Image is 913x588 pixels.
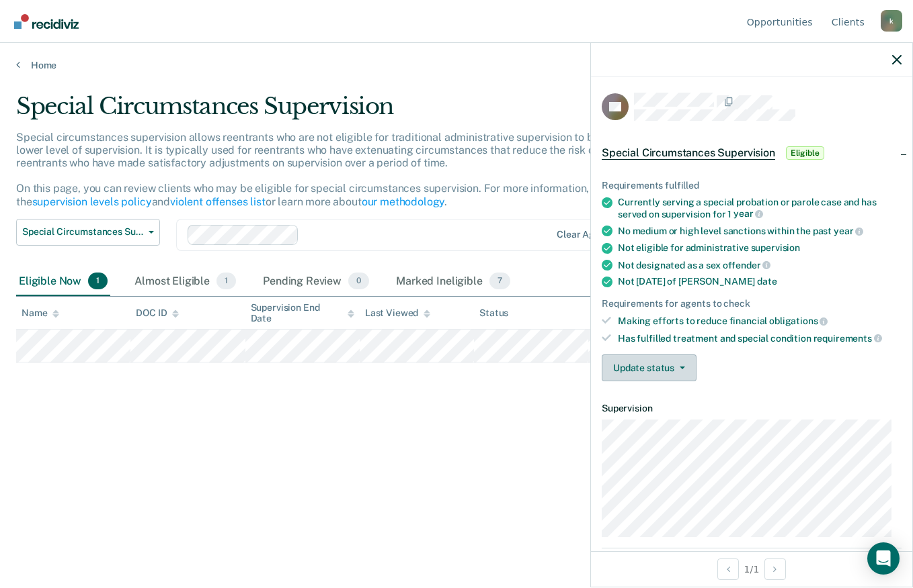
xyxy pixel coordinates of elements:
div: Pending Review [260,267,372,297]
div: Eligible Now [16,267,110,297]
span: supervision [751,242,800,253]
span: obligations [769,315,828,326]
span: 0 [348,273,369,290]
button: Next Opportunity [764,558,786,580]
button: Previous Opportunity [717,558,739,580]
span: Special Circumstances Supervision [602,146,775,160]
div: Clear agents [557,229,614,240]
div: Name [22,307,59,319]
span: Eligible [786,146,824,160]
div: Last Viewed [365,307,430,319]
div: Not eligible for administrative [618,242,902,254]
span: offender [723,260,771,271]
div: Status [479,307,508,319]
div: Not designated as a sex [618,259,902,271]
div: Requirements fulfilled [602,180,902,191]
img: Recidiviz [14,14,79,29]
div: Making efforts to reduce financial [618,315,902,327]
div: Almost Eligible [132,267,239,297]
div: Currently serving a special probation or parole case and has served on supervision for 1 [618,197,902,219]
span: date [757,276,777,287]
div: k [881,10,902,32]
a: violent offenses list [170,195,266,208]
div: Marked Ineligible [393,267,513,297]
div: DOC ID [136,307,179,319]
div: Requirements for agents to check [602,298,902,309]
dt: Supervision [602,403,902,414]
div: Open Intercom Messenger [867,542,900,575]
span: requirements [813,333,882,344]
span: year [834,226,863,236]
div: Special Circumstances Supervision [16,93,701,131]
a: Home [16,59,897,71]
div: Has fulfilled treatment and special condition [618,332,902,344]
a: our methodology [362,195,445,208]
div: Not [DATE] of [PERSON_NAME] [618,276,902,287]
span: 1 [88,273,108,290]
div: No medium or high level sanctions within the past [618,225,902,237]
button: Update status [602,354,697,381]
div: Special Circumstances SupervisionEligible [591,132,912,175]
div: 1 / 1 [591,551,912,587]
p: Special circumstances supervision allows reentrants who are not eligible for traditional administ... [16,131,676,208]
span: Special Circumstances Supervision [22,226,143,238]
span: 1 [216,273,236,290]
a: supervision levels policy [32,195,152,208]
span: 7 [489,273,510,290]
div: Supervision End Date [251,302,354,325]
span: year [733,208,763,219]
button: Profile dropdown button [881,10,902,32]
